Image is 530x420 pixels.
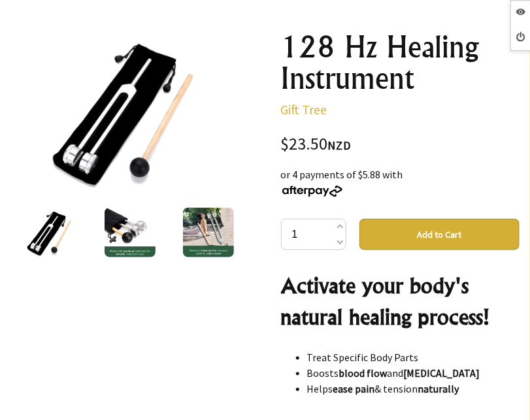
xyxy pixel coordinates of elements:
strong: naturally [418,382,459,395]
strong: ease pain [333,382,375,395]
li: Helps & tension [307,381,520,396]
img: Afterpay [281,186,344,197]
h1: 128 Hz Healing Instrument [281,31,520,94]
div: or 4 payments of $5.88 with [281,167,520,198]
strong: Activate your body's natural healing process! [281,272,490,330]
strong: [MEDICAL_DATA] [404,366,480,380]
img: 128 Hz Healing Instrument [183,208,234,257]
strong: blood flow [339,366,388,380]
li: Treat Specific Body Parts [307,349,520,365]
div: $23.50 [281,136,520,153]
img: 128 Hz Healing Instrument [43,31,217,191]
img: 128 Hz Healing Instrument [24,208,78,257]
img: 128 Hz Healing Instrument [105,208,156,257]
span: NZD [328,138,352,153]
li: Boosts and [307,365,520,381]
button: Add to Cart [359,219,520,250]
a: Gift Tree [281,101,327,118]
